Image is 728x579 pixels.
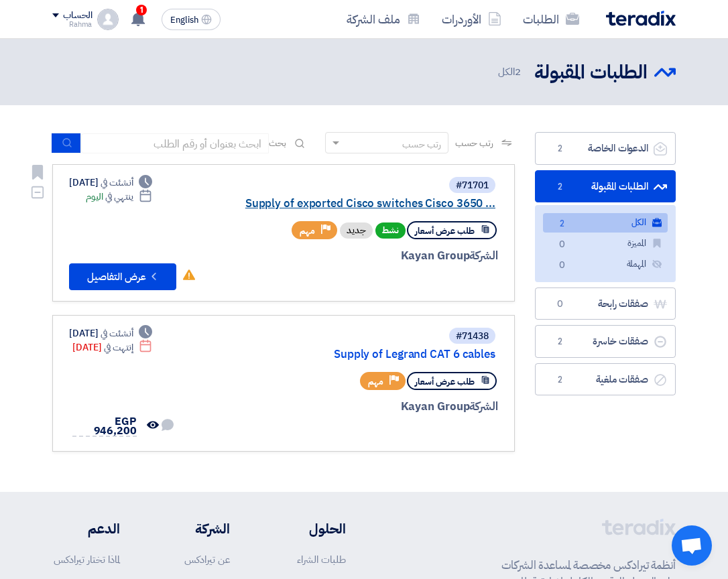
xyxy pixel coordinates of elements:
a: Supply of Legrand CAT 6 cables [227,348,495,361]
a: الأوردرات [431,3,512,35]
li: الشركة [160,519,230,539]
span: 0 [552,298,568,311]
span: طلب عرض أسعار [415,375,475,388]
a: لماذا تختار تيرادكس [54,552,120,567]
span: إنتهت في [104,340,133,355]
span: 0 [554,238,570,252]
div: الحساب [63,10,92,21]
h2: الطلبات المقبولة [534,60,648,86]
a: ملف الشركة [336,3,431,35]
a: طلبات الشراء [297,552,346,567]
span: 1 [136,5,147,15]
span: أنشئت في [101,326,133,340]
a: الطلبات [512,3,590,35]
div: #71438 [456,332,489,341]
div: رتب حسب [402,137,441,151]
img: Teradix logo [606,11,676,26]
div: جديد [340,222,373,239]
input: ابحث بعنوان أو رقم الطلب [81,133,269,153]
button: English [162,9,221,30]
span: EGP 946,200 [94,413,137,439]
span: الكل [498,64,524,80]
button: عرض التفاصيل [69,263,176,290]
img: profile_test.png [97,9,119,30]
div: Rahma [52,21,92,28]
span: 2 [554,217,570,231]
span: 2 [552,373,568,387]
a: المهملة [543,255,668,274]
span: 2 [552,180,568,194]
li: الحلول [270,519,346,539]
span: 2 [515,64,521,79]
span: الشركة [469,398,498,415]
div: [DATE] [72,340,152,355]
div: [DATE] [69,326,152,340]
span: 2 [552,335,568,348]
span: أنشئت في [101,176,133,190]
span: طلب عرض أسعار [415,224,475,237]
a: صفقات خاسرة2 [535,325,676,358]
a: صفقات ملغية2 [535,363,676,396]
a: الدعوات الخاصة2 [535,132,676,165]
span: مهم [368,375,383,388]
div: #71701 [456,181,489,190]
li: الدعم [52,519,120,539]
div: Kayan Group [186,398,498,415]
div: Kayan Group [207,247,498,265]
a: Supply of exported Cisco switches Cisco 3650 ... [227,198,495,210]
span: 0 [554,259,570,273]
a: الطلبات المقبولة2 [535,170,676,203]
a: عن تيرادكس [184,552,230,567]
span: نشط [375,222,406,239]
div: [DATE] [69,176,152,190]
div: اليوم [86,190,152,204]
span: رتب حسب [455,136,493,150]
a: الكل [543,213,668,233]
span: ينتهي في [105,190,133,204]
a: صفقات رابحة0 [535,287,676,320]
span: 2 [552,142,568,155]
span: مهم [300,224,315,237]
a: المميزة [543,234,668,253]
div: Open chat [672,525,712,566]
span: English [170,15,198,25]
span: بحث [269,136,286,150]
span: الشركة [469,247,498,264]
